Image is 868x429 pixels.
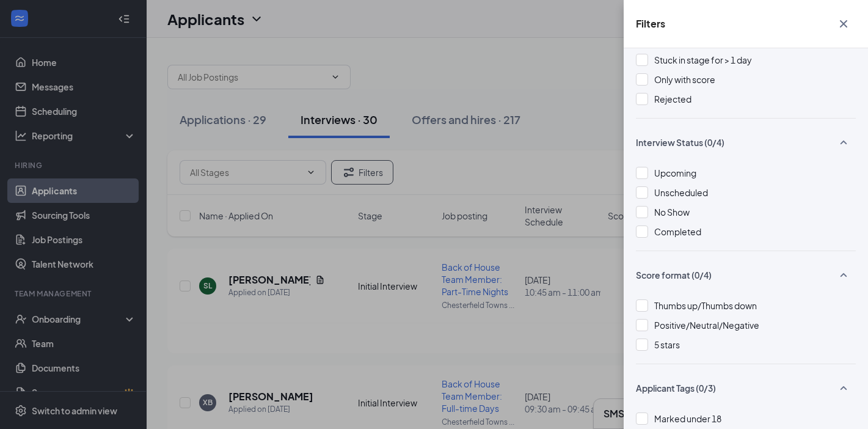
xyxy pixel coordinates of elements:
span: Upcoming [654,167,696,178]
span: Only with score [654,74,715,85]
span: Unscheduled [654,187,708,198]
button: Cross [831,12,856,35]
span: Score format (0/4) [636,269,712,281]
span: Interview Status (0/4) [636,136,724,148]
button: SmallChevronUp [831,263,856,287]
span: Stuck in stage for > 1 day [654,54,752,65]
span: 5 stars [654,339,680,350]
svg: Cross [836,16,851,31]
span: No Show [654,207,690,218]
span: Thumbs up/Thumbs down [654,300,757,311]
button: SmallChevronUp [831,131,856,154]
span: Marked under 18 [654,413,721,424]
span: Rejected [654,94,691,105]
svg: SmallChevronUp [836,381,851,395]
span: Applicant Tags (0/3) [636,382,716,394]
button: SmallChevronUp [831,376,856,400]
svg: SmallChevronUp [836,268,851,282]
svg: SmallChevronUp [836,135,851,150]
h5: Filters [636,17,665,31]
span: Completed [654,226,701,237]
span: Positive/Neutral/Negative [654,320,759,331]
